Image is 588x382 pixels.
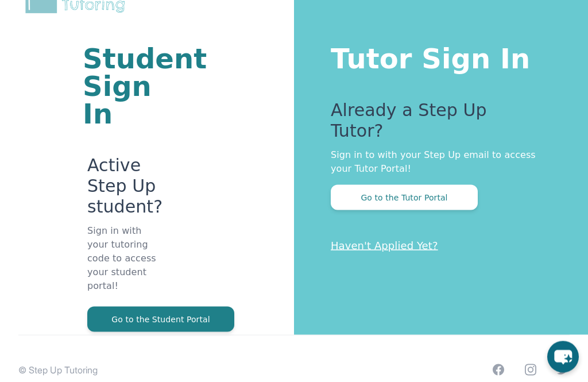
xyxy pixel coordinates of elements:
a: Go to the Student Portal [87,314,234,325]
h1: Student Sign In [83,45,156,128]
a: Haven't Applied Yet? [331,240,438,252]
h1: Tutor Sign In [331,40,542,72]
p: © Step Up Tutoring [18,363,98,377]
button: Go to the Student Portal [87,307,234,332]
button: Go to the Tutor Portal [331,185,478,210]
p: Already a Step Up Tutor? [331,100,542,148]
a: Go to the Tutor Portal [331,192,478,203]
p: Active Step Up student? [87,155,156,224]
p: Sign in with your tutoring code to access your student portal! [87,224,156,307]
p: Sign in to with your Step Up email to access your Tutor Portal! [331,148,542,176]
button: chat-button [547,341,579,373]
